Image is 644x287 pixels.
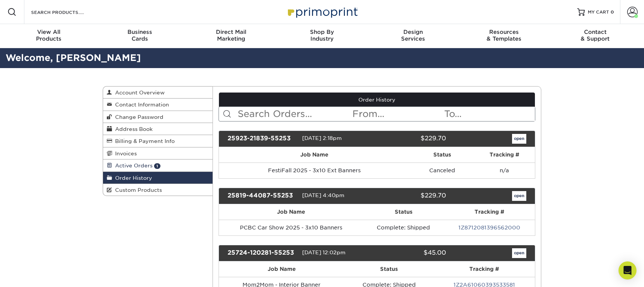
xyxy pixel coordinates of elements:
[112,126,153,132] span: Address Book
[219,93,535,107] a: Order History
[367,29,458,35] span: Design
[277,29,368,35] span: Shop By
[94,29,186,35] span: Business
[103,184,213,196] a: Custom Products
[512,191,526,201] a: open
[285,4,359,20] img: Primoprint
[222,134,302,144] div: 25923-21839-55253
[219,147,410,162] th: Job Name
[112,114,163,120] span: Change Password
[443,204,535,220] th: Tracking #
[186,24,277,48] a: Direct MailMarketing
[550,29,641,42] div: & Support
[103,147,213,159] a: Invoices
[112,90,165,96] span: Account Overview
[112,138,175,144] span: Billing & Payment Info
[302,135,342,141] span: [DATE] 2:18pm
[219,162,410,178] td: FestiFall 2025 - 3x10 Ext Banners
[103,172,213,184] a: Order History
[112,102,169,108] span: Contact Information
[550,24,641,48] a: Contact& Support
[611,9,614,15] span: 0
[112,175,152,181] span: Order History
[103,159,213,172] a: Active Orders 1
[219,204,364,220] th: Job Name
[112,162,153,169] span: Active Orders
[458,24,550,48] a: Resources& Templates
[302,192,344,198] span: [DATE] 4:40pm
[410,147,474,162] th: Status
[112,150,137,156] span: Invoices
[103,87,213,99] a: Account Overview
[458,29,550,42] div: & Templates
[458,225,520,231] a: 1Z8712081396562000
[3,29,94,42] div: Products
[588,9,609,15] span: MY CART
[219,261,344,277] th: Job Name
[103,123,213,135] a: Address Book
[112,187,162,193] span: Custom Products
[3,29,94,35] span: View All
[3,24,94,48] a: View AllProducts
[512,248,526,258] a: open
[103,135,213,147] a: Billing & Payment Info
[364,204,444,220] th: Status
[512,134,526,144] a: open
[30,8,103,17] input: SEARCH PRODUCTS.....
[344,261,434,277] th: Status
[94,29,186,42] div: Cards
[222,191,302,201] div: 25819-44087-55253
[371,191,451,201] div: $229.70
[103,99,213,111] a: Contact Information
[302,249,346,255] span: [DATE] 12:02pm
[352,107,443,121] input: From...
[364,220,444,235] td: Complete: Shipped
[443,107,535,121] input: To...
[619,261,637,279] div: Open Intercom Messenger
[219,220,364,235] td: PCBC Car Show 2025 - 3x10 Banners
[371,248,451,258] div: $45.00
[474,162,535,178] td: n/a
[367,24,458,48] a: DesignServices
[277,29,368,42] div: Industry
[154,163,160,169] span: 1
[371,134,451,144] div: $229.70
[186,29,277,35] span: Direct Mail
[186,29,277,42] div: Marketing
[367,29,458,42] div: Services
[277,24,368,48] a: Shop ByIndustry
[458,29,550,35] span: Resources
[103,111,213,123] a: Change Password
[474,147,535,162] th: Tracking #
[94,24,186,48] a: BusinessCards
[550,29,641,35] span: Contact
[222,248,302,258] div: 25724-120281-55253
[410,162,474,178] td: Canceled
[434,261,535,277] th: Tracking #
[237,107,352,121] input: Search Orders...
